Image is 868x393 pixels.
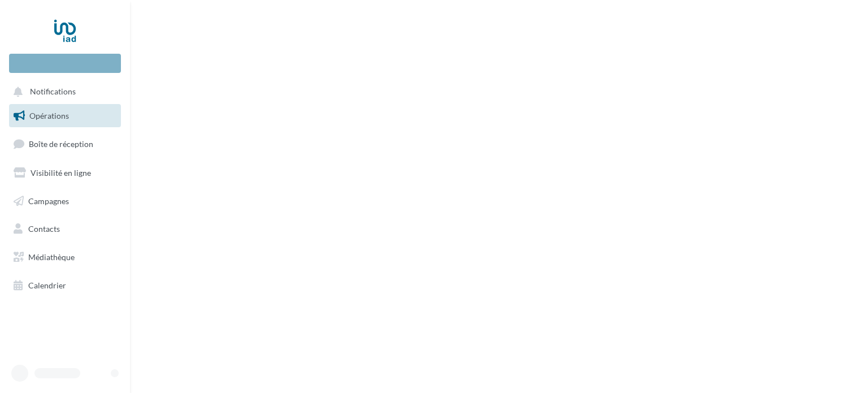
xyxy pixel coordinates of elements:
span: Notifications [30,87,76,97]
a: Boîte de réception [7,132,123,156]
span: Calendrier [28,280,66,290]
a: Visibilité en ligne [7,161,123,185]
a: Opérations [7,104,123,128]
a: Campagnes [7,189,123,213]
span: Opérations [29,111,69,120]
a: Contacts [7,217,123,241]
span: Campagnes [28,196,69,205]
a: Médiathèque [7,245,123,269]
span: Contacts [28,224,60,234]
span: Médiathèque [28,252,75,262]
span: Visibilité en ligne [31,168,91,178]
div: Nouvelle campagne [9,54,121,73]
a: Calendrier [7,274,123,297]
span: Boîte de réception [29,139,93,149]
